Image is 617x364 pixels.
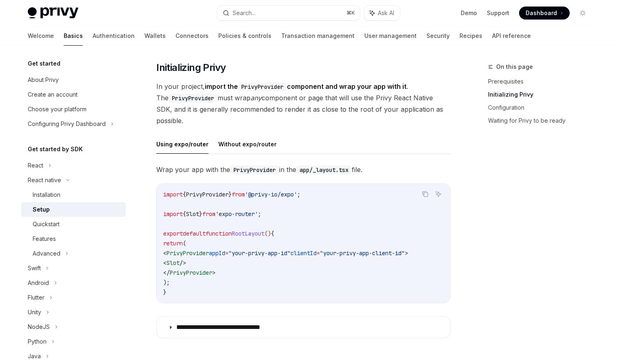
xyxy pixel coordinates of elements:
[28,119,106,129] div: Configuring Privy Dashboard
[28,293,44,302] div: Flutter
[346,10,355,16] span: ⌘ K
[488,75,596,88] a: Prerequisites
[209,249,225,257] span: appId
[33,249,60,258] div: Advanced
[175,26,209,46] a: Connectors
[163,279,170,286] span: );
[28,144,83,154] h5: Get started by SDK
[28,278,49,288] div: Android
[492,26,531,46] a: API reference
[245,191,297,198] span: '@privy-io/expo'
[166,259,180,267] span: Slot
[206,230,232,237] span: function
[426,26,450,46] a: Security
[21,188,126,202] a: Installation
[251,94,262,102] em: any
[378,9,394,17] span: Ask AI
[21,102,126,117] a: Choose your platform
[576,7,589,20] button: Toggle dark mode
[271,230,274,237] span: {
[28,59,60,68] h5: Get started
[488,101,596,114] a: Configuration
[420,189,431,199] button: Copy the contents from the code block
[163,249,166,257] span: <
[229,191,232,198] span: }
[28,161,43,170] div: React
[519,7,570,20] a: Dashboard
[487,9,509,17] a: Support
[163,289,166,296] span: }
[320,249,405,257] span: "your-privy-app-client-id"
[144,26,166,46] a: Wallets
[163,240,183,247] span: return
[291,249,317,257] span: clientId
[186,191,229,198] span: PrivyProvider
[230,165,279,174] code: PrivyProvider
[218,26,271,46] a: Policies & controls
[163,269,170,276] span: </
[212,269,215,276] span: >
[28,263,41,273] div: Swift
[202,210,215,218] span: from
[364,26,417,46] a: User management
[199,210,202,218] span: }
[258,210,261,218] span: ;
[183,210,186,218] span: {
[163,230,183,237] span: export
[163,259,166,267] span: <
[218,135,277,154] button: Without expo/router
[433,189,444,199] button: Ask AI
[21,87,126,102] a: Create an account
[28,75,59,85] div: About Privy
[264,230,271,237] span: ()
[238,82,287,91] code: PrivyProvider
[156,61,226,74] span: Initializing Privy
[496,62,533,72] span: On this page
[205,82,406,90] strong: import the component and wrap your app with it
[183,240,186,247] span: (
[28,90,78,99] div: Create an account
[21,73,126,87] a: About Privy
[28,7,78,19] img: light logo
[64,26,83,46] a: Basics
[526,9,557,17] span: Dashboard
[364,6,400,20] button: Ask AI
[461,9,477,17] a: Demo
[93,26,135,46] a: Authentication
[405,249,408,257] span: >
[459,26,482,46] a: Recipes
[232,191,245,198] span: from
[233,8,255,18] div: Search...
[186,210,199,218] span: Slot
[21,232,126,246] a: Features
[281,26,355,46] a: Transaction management
[180,259,186,267] span: />
[33,234,56,244] div: Features
[183,230,206,237] span: default
[33,190,60,200] div: Installation
[21,202,126,217] a: Setup
[28,337,47,346] div: Python
[317,249,320,257] span: =
[183,191,186,198] span: {
[156,164,451,175] span: Wrap your app with the in the file.
[33,219,60,229] div: Quickstart
[296,165,352,174] code: app/_layout.tsx
[169,94,218,103] code: PrivyProvider
[215,210,258,218] span: 'expo-router'
[163,191,183,198] span: import
[488,114,596,127] a: Waiting for Privy to be ready
[21,217,126,232] a: Quickstart
[28,351,41,361] div: Java
[28,307,41,317] div: Unity
[488,88,596,101] a: Initializing Privy
[33,205,50,214] div: Setup
[229,249,291,257] span: "your-privy-app-id"
[28,322,50,332] div: NodeJS
[297,191,300,198] span: ;
[28,26,54,46] a: Welcome
[217,6,360,20] button: Search...⌘K
[166,249,209,257] span: PrivyProvider
[28,104,87,114] div: Choose your platform
[156,135,209,154] button: Using expo/router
